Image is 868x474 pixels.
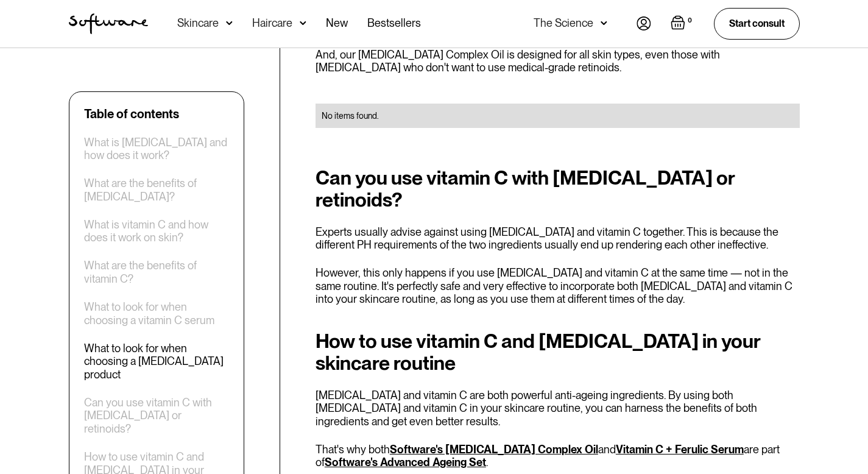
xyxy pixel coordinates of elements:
[252,17,292,29] div: Haircare
[84,396,229,436] a: Can you use vitamin C with [MEDICAL_DATA] or retinoids?
[84,342,229,381] a: What to look for when choosing a [MEDICAL_DATA] product
[226,17,233,29] img: arrow down
[84,218,229,244] a: What is vitamin C and how does it work on skin?
[671,15,694,32] a: Open empty cart
[316,167,800,211] h2: Can you use vitamin C with [MEDICAL_DATA] or retinoids?
[84,107,179,121] div: Table of contents
[316,443,800,469] p: That's why both and are part of .
[316,225,800,252] p: Experts usually advise against using [MEDICAL_DATA] and vitamin C together. This is because the d...
[84,300,229,327] a: What to look for when choosing a vitamin C serum
[316,266,800,306] p: However, this only happens if you use [MEDICAL_DATA] and vitamin C at the same time — not in the ...
[300,17,306,29] img: arrow down
[316,389,800,428] p: [MEDICAL_DATA] and vitamin C are both powerful anti-ageing ingredients. By using both [MEDICAL_DA...
[84,136,229,162] a: What is [MEDICAL_DATA] and how does it work?
[325,456,486,469] a: Software's Advanced Ageing Set
[685,15,694,26] div: 0
[84,177,229,203] a: What are the benefits of [MEDICAL_DATA]?
[390,443,598,456] a: Software's [MEDICAL_DATA] Complex Oil
[69,13,148,34] img: Software Logo
[616,443,744,456] a: Vitamin C + Ferulic Serum
[714,8,800,39] a: Start consult
[316,48,800,74] p: And, our [MEDICAL_DATA] Complex Oil is designed for all skin types, even those with [MEDICAL_DATA...
[534,17,593,29] div: The Science
[316,330,800,374] h2: How to use vitamin C and [MEDICAL_DATA] in your skincare routine
[69,13,148,34] a: home
[177,17,219,29] div: Skincare
[84,260,229,286] a: What are the benefits of vitamin C?
[601,17,607,29] img: arrow down
[322,110,794,122] div: No items found.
